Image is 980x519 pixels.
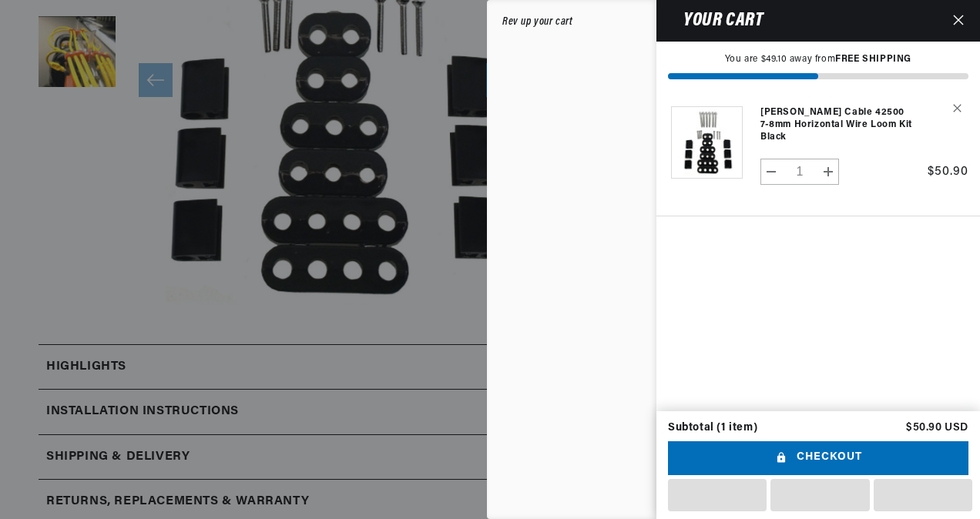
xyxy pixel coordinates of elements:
p: $50.90 USD [906,423,968,434]
button: Checkout [668,441,968,476]
input: Quantity for Taylor Cable 42500 7-8mm Horizontal Wire Loom Kit black [782,159,818,185]
p: You are $49.10 away from [668,53,968,66]
button: Remove Taylor Cable 42500 7-8mm Horizontal Wire Loom Kit black [941,95,968,122]
h2: Your cart [668,13,763,28]
strong: FREE SHIPPING [835,55,911,64]
a: [PERSON_NAME] Cable 42500 7-8mm Horizontal Wire Loom Kit black [760,106,914,143]
span: $50.90 [928,166,968,178]
div: Subtotal (1 item) [668,423,757,434]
